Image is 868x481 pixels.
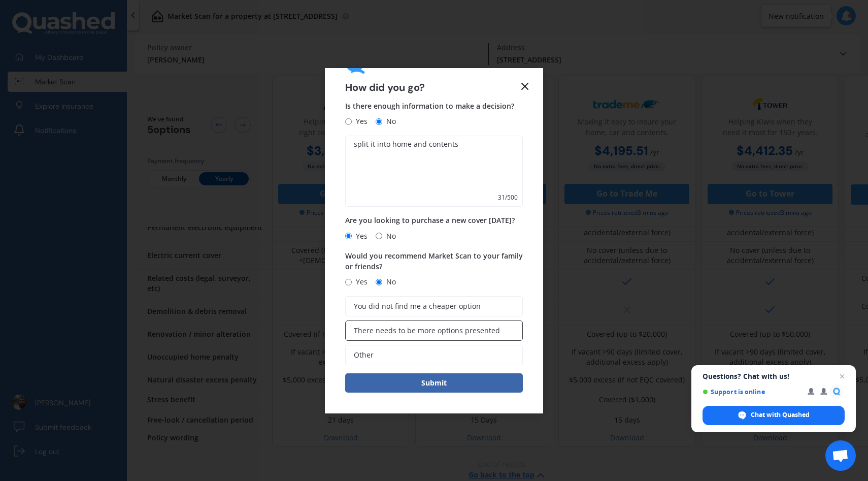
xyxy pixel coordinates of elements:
[376,279,382,285] input: No
[376,233,382,239] input: No
[345,118,352,125] input: Yes
[751,410,810,420] span: Chat with Quashed
[825,440,856,471] div: Open chat
[703,372,845,380] span: Questions? Chat with us!
[345,233,352,239] input: Yes
[354,351,374,360] span: Other
[345,279,352,285] input: Yes
[376,118,382,125] input: No
[345,251,523,271] span: Would you recommend Market Scan to your family or friends?
[382,115,396,127] span: No
[345,373,523,393] button: Submit
[352,230,368,242] span: Yes
[836,370,848,382] span: Close chat
[345,101,514,111] span: Is there enough information to make a decision?
[382,230,396,242] span: No
[352,115,368,127] span: Yes
[703,406,845,425] div: Chat with Quashed
[352,276,368,288] span: Yes
[354,302,481,311] span: You did not find me a cheaper option
[345,53,523,93] div: How did you go?
[382,276,396,288] span: No
[498,193,518,203] span: 31 / 500
[345,136,523,207] textarea: split it into home and contents
[354,327,500,335] span: There needs to be more options presented
[345,216,515,226] span: Are you looking to purchase a new cover [DATE]?
[703,388,800,396] span: Support is online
